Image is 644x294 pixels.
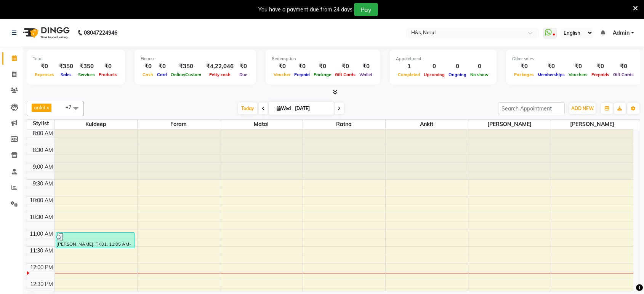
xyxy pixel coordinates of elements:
span: Today [238,102,257,114]
div: ₹0 [237,62,250,71]
div: Finance [141,56,250,62]
span: Package [312,72,333,77]
button: Pay [354,3,378,16]
span: Sales [59,72,74,77]
div: 0 [447,62,468,71]
div: 10:00 AM [28,197,54,205]
span: Completed [396,72,422,77]
div: ₹0 [272,62,292,71]
div: 1 [396,62,422,71]
div: Appointment [396,56,490,62]
span: Admin [613,29,630,37]
div: Stylist [27,120,54,128]
span: Petty cash [207,72,232,77]
div: You have a payment due from 24 days [258,6,352,14]
div: Total [33,56,119,62]
div: ₹0 [611,62,636,71]
div: ₹0 [155,62,169,71]
span: Cash [141,72,155,77]
div: [PERSON_NAME], TK01, 11:05 AM-11:35 AM, Men Haircut (₹350) [56,233,135,248]
span: Online/Custom [169,72,203,77]
span: ankit [386,120,468,129]
span: Gift Cards [611,72,636,77]
span: [PERSON_NAME] [468,120,551,129]
span: Wed [275,105,293,111]
div: 12:00 PM [29,264,54,272]
span: Ratna [303,120,385,129]
span: No show [468,72,490,77]
div: 9:00 AM [31,163,54,171]
div: ₹4,22,046 [203,62,237,71]
div: 9:30 AM [31,180,54,188]
span: ADD NEW [571,105,594,111]
b: 08047224946 [84,22,117,43]
span: +7 [66,104,77,110]
span: Due [237,72,249,77]
div: 11:00 AM [28,230,54,238]
img: logo [19,22,72,43]
div: ₹350 [56,62,76,71]
div: ₹350 [169,62,203,71]
a: x [46,104,49,110]
div: ₹0 [141,62,155,71]
span: Kuldeep [55,120,137,129]
span: Voucher [272,72,292,77]
div: ₹0 [292,62,312,71]
div: Redemption [272,56,374,62]
div: ₹350 [76,62,97,71]
div: 0 [422,62,447,71]
span: Foram [138,120,220,129]
div: ₹0 [512,62,536,71]
div: Other sales [512,56,636,62]
span: Services [76,72,97,77]
span: matai [220,120,303,129]
div: 10:30 AM [28,213,54,221]
span: Wallet [357,72,374,77]
input: 2025-09-03 [293,103,331,114]
span: Vouchers [567,72,590,77]
span: Ongoing [447,72,468,77]
button: ADD NEW [569,103,596,114]
div: 8:00 AM [31,129,54,137]
div: 11:30 AM [28,247,54,255]
span: Expenses [33,72,56,77]
div: ₹0 [357,62,374,71]
span: Memberships [536,72,567,77]
div: ₹0 [333,62,357,71]
span: [PERSON_NAME] [551,120,634,129]
div: ₹0 [312,62,333,71]
span: Packages [512,72,536,77]
div: 8:30 AM [31,146,54,154]
span: Prepaid [292,72,312,77]
span: ankit [34,104,46,110]
div: 0 [468,62,490,71]
input: Search Appointment [498,102,565,114]
div: ₹0 [97,62,119,71]
div: ₹0 [536,62,567,71]
span: Gift Cards [333,72,357,77]
div: ₹0 [590,62,611,71]
div: ₹0 [567,62,590,71]
div: 12:30 PM [29,280,54,288]
div: ₹0 [33,62,56,71]
span: Upcoming [422,72,447,77]
span: Prepaids [590,72,611,77]
span: Card [155,72,169,77]
span: Products [97,72,119,77]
